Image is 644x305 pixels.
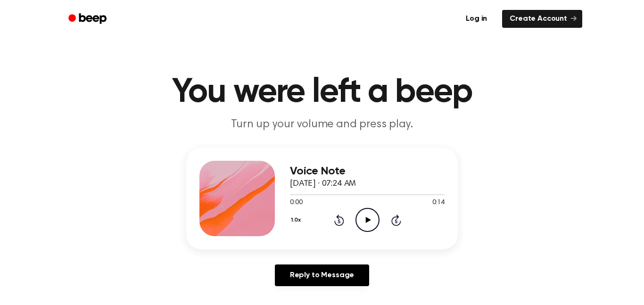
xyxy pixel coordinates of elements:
[141,117,503,132] p: Turn up your volume and press play.
[290,180,356,188] span: [DATE] · 07:24 AM
[81,75,563,109] h1: You were left a beep
[502,10,582,28] a: Create Account
[290,165,445,178] h3: Voice Note
[456,8,496,30] a: Log in
[290,198,302,208] span: 0:00
[62,10,115,28] a: Beep
[432,198,445,208] span: 0:14
[290,212,304,228] button: 1.0x
[275,264,369,286] a: Reply to Message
